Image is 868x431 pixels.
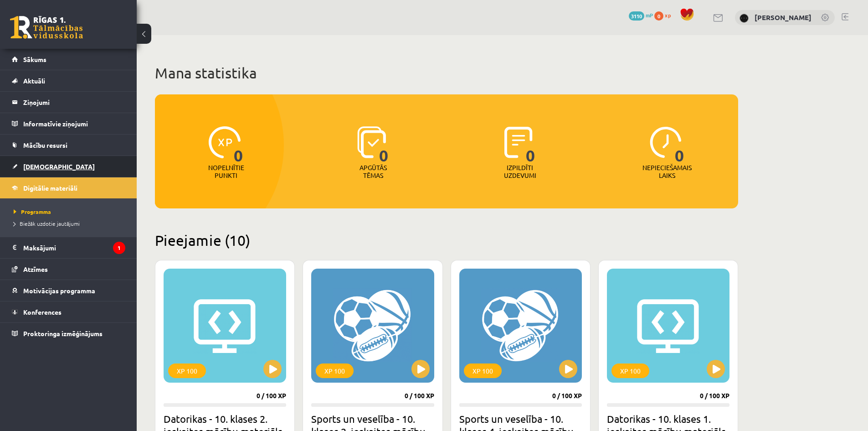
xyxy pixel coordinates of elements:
a: Biežāk uzdotie jautājumi [14,219,128,228]
span: 0 [234,126,243,164]
img: icon-clock-7be60019b62300814b6bd22b8e044499b485619524d84068768e800edab66f18.svg [650,126,682,158]
a: 3110 mP [629,11,653,19]
span: Atzīmes [23,265,48,273]
span: 0 [379,126,389,164]
a: [DEMOGRAPHIC_DATA] [12,156,125,177]
span: Aktuāli [23,77,45,85]
img: Ansis Eglājs [740,14,749,23]
span: [DEMOGRAPHIC_DATA] [23,162,95,171]
a: Aktuāli [12,70,125,91]
a: Sākums [12,49,125,70]
h2: Pieejamie (10) [155,231,738,249]
a: Maksājumi1 [12,237,125,258]
img: icon-completed-tasks-ad58ae20a441b2904462921112bc710f1caf180af7a3daa7317a5a94f2d26646.svg [504,126,533,158]
p: Apgūtās tēmas [355,164,391,179]
span: Motivācijas programma [23,286,95,295]
a: Informatīvie ziņojumi [12,113,125,134]
span: Sākums [23,55,46,63]
legend: Informatīvie ziņojumi [23,113,125,134]
a: Mācību resursi [12,135,125,156]
span: Biežāk uzdotie jautājumi [14,220,80,227]
a: 0 xp [654,11,675,19]
p: Izpildīti uzdevumi [502,164,538,179]
span: Digitālie materiāli [23,184,77,192]
span: 0 [675,126,684,164]
a: Atzīmes [12,259,125,280]
span: 0 [654,11,663,21]
a: Motivācijas programma [12,280,125,301]
span: Programma [14,208,51,215]
a: Digitālie materiāli [12,177,125,198]
img: icon-xp-0682a9bc20223a9ccc6f5883a126b849a74cddfe5390d2b41b4391c66f2066e7.svg [209,126,241,158]
span: 0 [526,126,535,164]
p: Nepieciešamais laiks [642,164,692,179]
img: icon-learned-topics-4a711ccc23c960034f471b6e78daf4a3bad4a20eaf4de84257b87e66633f6470.svg [357,126,386,158]
a: [PERSON_NAME] [755,13,812,22]
span: Konferences [23,308,62,316]
div: XP 100 [611,363,649,378]
legend: Ziņojumi [23,92,125,113]
i: 1 [113,242,125,254]
a: Konferences [12,301,125,322]
a: Rīgas 1. Tālmācības vidusskola [10,16,83,39]
span: Mācību resursi [23,141,67,149]
a: Ziņojumi [12,92,125,113]
a: Proktoringa izmēģinājums [12,323,125,344]
span: mP [646,11,653,19]
legend: Maksājumi [23,237,125,258]
span: Proktoringa izmēģinājums [23,329,103,338]
a: Programma [14,208,128,216]
div: XP 100 [464,363,502,378]
span: 3110 [629,11,644,21]
span: xp [665,11,671,19]
h1: Mana statistika [155,64,738,82]
p: Nopelnītie punkti [208,164,244,179]
div: XP 100 [316,363,354,378]
div: XP 100 [168,363,206,378]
